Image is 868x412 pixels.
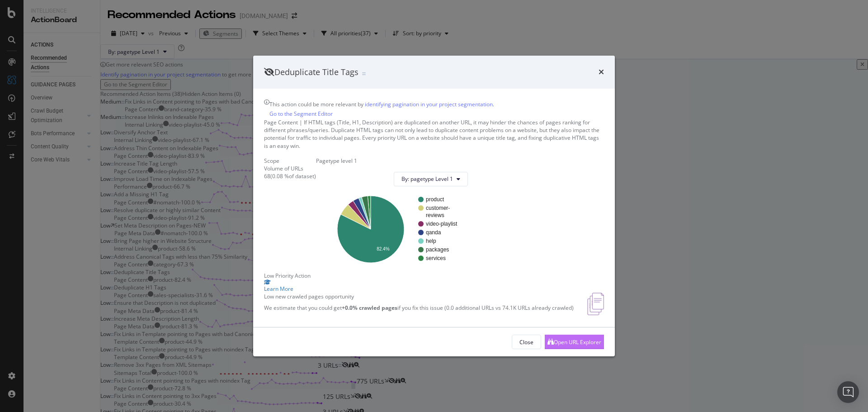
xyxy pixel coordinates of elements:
[377,246,389,251] text: 82.4%
[342,304,397,312] strong: +0.0% crawled pages
[264,68,274,76] div: eye-slash
[264,304,574,312] p: We estimate that you could get if you fix this issue (0.0 additional URLs vs 74.1K URLs already c...
[837,381,859,403] div: Open Intercom Messenger
[264,172,270,180] div: 68
[554,338,601,346] div: Open URL Explorer
[545,335,604,349] button: Open URL Explorer
[269,99,494,118] div: This action could be more relevant by .
[264,157,316,165] div: Scope
[264,272,311,279] span: Low Priority Action
[426,255,446,261] text: services
[264,165,316,172] div: Volume of URLs
[401,175,453,183] span: By: pagetype Level 1
[270,172,316,180] div: ( 0.08 % of dataset )
[426,212,444,218] text: reviews
[519,338,533,346] div: Close
[587,293,604,315] img: e5DMFwAAAABJRU5ErkJggg==
[323,194,468,265] svg: A chart.
[426,229,441,236] text: qanda
[365,99,493,109] a: identifying pagination in your project segmentation
[426,196,444,203] text: product
[599,66,604,78] div: times
[264,279,604,293] a: Learn More
[299,118,302,126] span: |
[274,66,359,77] span: Deduplicate Title Tags
[426,238,436,244] text: help
[264,99,604,118] div: info banner
[269,109,333,118] a: Go to the Segment Editor
[394,172,468,186] button: By: pagetype Level 1
[426,246,449,253] text: packages
[362,72,366,75] img: Equal
[264,118,604,150] div: If HTML tags (Title, H1, Description) are duplicated on another URL, it may hinder the chances of...
[512,335,541,349] button: Close
[426,221,458,227] text: video-playlist
[426,205,450,211] text: customer-
[264,293,574,300] div: Low new crawled pages opportunity
[264,285,604,293] div: Learn More
[316,157,475,165] div: Pagetype level 1
[253,56,615,357] div: modal
[264,118,298,126] span: Page Content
